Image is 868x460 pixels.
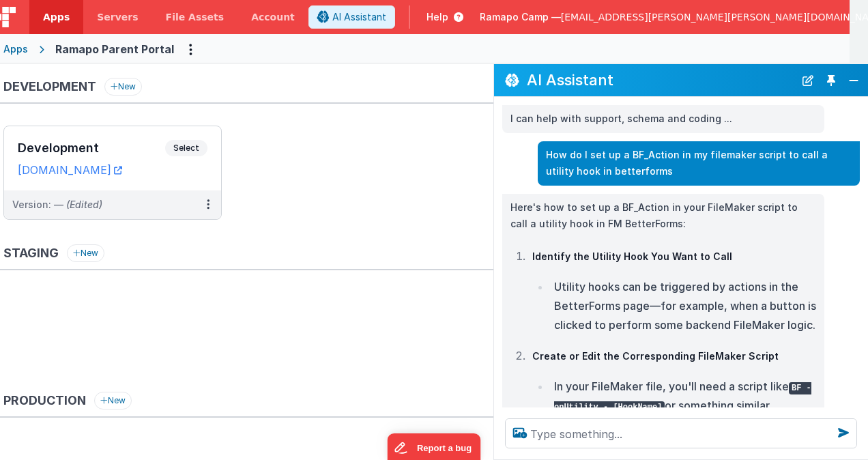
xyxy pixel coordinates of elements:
span: Select [165,140,207,156]
a: [DOMAIN_NAME] [18,163,122,177]
button: Close [845,71,863,90]
button: Toggle Pin [822,71,841,90]
p: How do I set up a BF_Action in my filemaker script to call a utility hook in betterforms [546,147,852,180]
h3: Development [18,141,165,155]
strong: Create or Edit the Corresponding FileMaker Script [532,350,779,362]
h3: Development [3,80,96,94]
p: I can help with support, schema and coding ... [510,111,816,128]
button: Options [179,38,201,60]
span: (Edited) [66,199,102,210]
p: Here's how to set up a BF_Action in your FileMaker script to call a utility hook in FM BetterForms: [510,199,816,233]
div: Ramapo Parent Portal [55,41,174,57]
li: Utility hooks can be triggered by actions in the BetterForms page—for example, when a button is c... [550,277,816,334]
h3: Production [3,394,86,407]
span: Servers [97,10,138,24]
span: Apps [43,10,70,24]
strong: Identify the Utility Hook You Want to Call [532,250,732,262]
div: Apps [3,42,28,56]
span: File Assets [166,10,225,24]
button: New [94,392,132,409]
span: AI Assistant [332,10,386,24]
button: New [67,244,104,262]
span: Ramapo Camp — [480,10,561,24]
h2: AI Assistant [527,72,794,88]
button: AI Assistant [308,5,395,29]
div: Version: — [12,198,102,212]
button: New Chat [798,71,818,90]
h3: Staging [3,246,59,260]
span: Help [426,10,448,24]
li: In your FileMaker file, you'll need a script like or something similar, depending on your use case. [550,377,816,434]
button: New [104,78,142,96]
